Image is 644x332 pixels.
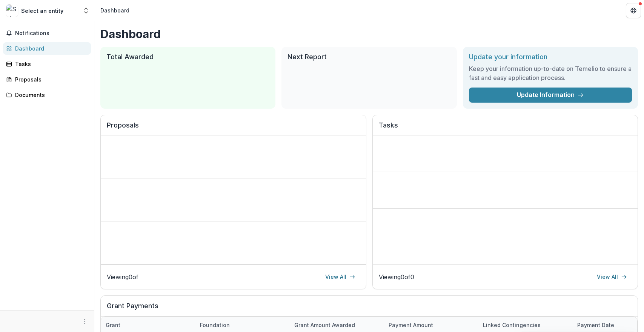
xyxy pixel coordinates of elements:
[107,302,632,316] h2: Grant Payments
[15,30,88,37] span: Notifications
[3,27,91,39] button: Notifications
[15,60,85,68] div: Tasks
[107,121,360,135] h2: Proposals
[321,271,360,283] a: View All
[626,3,641,18] button: Get Help
[469,64,632,82] h3: Keep your information up-to-date on Temelio to ensure a fast and easy application process.
[6,5,18,17] img: Select an entity
[3,73,91,86] a: Proposals
[106,53,269,61] h2: Total Awarded
[592,271,632,283] a: View All
[15,45,85,52] div: Dashboard
[379,272,414,281] p: Viewing 0 of 0
[15,75,85,83] div: Proposals
[107,272,138,281] p: Viewing 0 of
[3,42,91,55] a: Dashboard
[469,53,632,61] h2: Update your information
[469,88,632,103] a: Update Information
[15,91,85,99] div: Documents
[3,89,91,101] a: Documents
[80,317,89,326] button: More
[100,6,129,14] div: Dashboard
[81,3,91,18] button: Open entity switcher
[97,5,132,16] nav: breadcrumb
[3,58,91,70] a: Tasks
[287,53,450,61] h2: Next Report
[100,27,638,41] h1: Dashboard
[379,121,632,135] h2: Tasks
[21,7,63,15] div: Select an entity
